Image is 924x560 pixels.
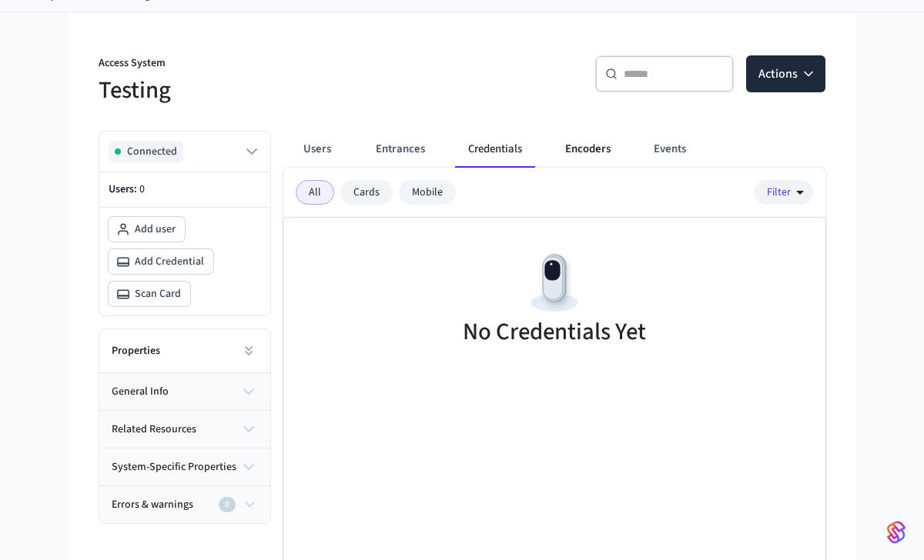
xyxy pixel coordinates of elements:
span: related resources [112,422,196,438]
span: Add user [135,222,176,237]
h2: Properties [112,343,160,358]
h5: Testing [99,75,453,106]
button: Add Credential [109,249,213,274]
button: Encoders [553,131,623,168]
span: Add Credential [135,254,204,269]
p: Access System [99,55,453,75]
button: Events [641,131,698,168]
button: Actions [746,55,825,92]
span: general info [112,384,169,400]
img: Devices Empty State [520,248,589,318]
img: SeamLogoGradient.69752ec5.svg [887,520,906,545]
span: Scan Card [135,286,181,302]
div: All [296,180,334,205]
div: Cards [340,180,393,205]
span: Errors & warnings [112,497,193,513]
button: Entrances [363,131,437,168]
button: general info [99,373,270,410]
div: Mobile [399,180,456,205]
button: system-specific properties [99,448,270,485]
button: Users [290,131,345,168]
button: Add user [109,217,185,242]
button: Connected [109,141,261,162]
div: 0 [219,497,236,512]
h5: No Credentials Yet [463,316,646,348]
button: Filter [754,180,813,205]
button: Credentials [456,131,534,168]
button: Scan Card [109,282,190,306]
span: 0 [139,182,145,197]
button: related resources [99,411,270,448]
span: system-specific properties [112,459,236,475]
button: Errors & warnings0 [99,486,270,523]
p: Users: [109,182,261,198]
span: Connected [127,144,177,159]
